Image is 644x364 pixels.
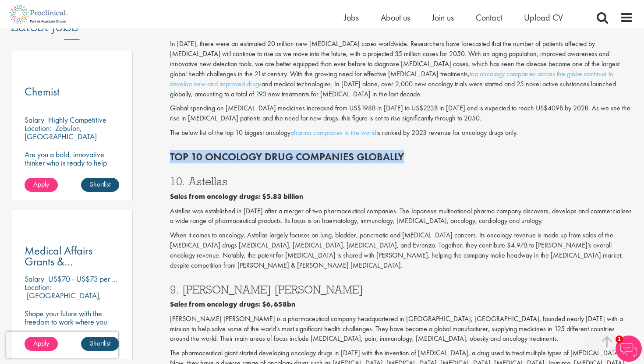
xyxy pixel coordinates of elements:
[25,243,92,280] span: Medical Affairs Grants & Sponsorship
[170,300,295,309] b: Sales from oncology drugs: $6,658bn
[344,12,359,23] a: Jobs
[25,290,101,309] p: [GEOGRAPHIC_DATA], [GEOGRAPHIC_DATA]
[170,151,633,163] h2: Top 10 Oncology drug companies globally
[81,178,119,192] a: Shortlist
[381,12,410,23] a: About us
[170,39,633,99] p: In [DATE], there were an estimated 20 million new [MEDICAL_DATA] cases worldwide. Researchers hav...
[432,12,454,23] a: Join us
[170,192,303,201] b: Sales from oncology drugs: $5.83 billion
[170,103,633,124] p: Global spending on [MEDICAL_DATA] medicines increased from US$198B in [DATE] to US$223B in [DATE]...
[616,336,623,343] span: 1
[25,86,119,97] a: Chemist
[25,245,119,267] a: Medical Affairs Grants & Sponsorship
[48,274,125,284] p: US$70 - US$73 per hour
[524,12,563,23] a: Upload CV
[25,115,44,125] span: Salary
[476,12,502,23] a: Contact
[616,336,642,362] img: Chatbot
[170,314,633,344] p: [PERSON_NAME] [PERSON_NAME] is a pharmaceutical company headquartered in [GEOGRAPHIC_DATA], [GEOG...
[6,332,118,358] iframe: reCAPTCHA
[170,128,633,138] p: The below list of the top 10 biggest oncology is ranked by 2023 revenue for oncology drugs only.
[25,282,51,292] span: Location:
[25,274,44,284] span: Salary
[25,178,58,192] a: Apply
[33,180,49,189] span: Apply
[25,150,119,192] p: Are you a bold, innovative thinker who is ready to help push the boundaries of science and make a...
[170,230,633,270] p: When it comes to oncology, Astellas largely focuses on lung, bladder, pancreatic and [MEDICAL_DAT...
[170,176,633,187] h3: 10. Astellas
[170,206,633,226] p: Astellas was established in [DATE] after a merger of two pharmaceutical companies. The Japanese m...
[25,123,51,133] span: Location:
[290,128,376,137] a: pharma companies in the world
[25,123,97,141] p: Zebulon, [GEOGRAPHIC_DATA]
[170,69,613,88] a: top oncology companies across the globe continue to develop new and improved drugs
[48,115,106,125] p: Highly Competitive
[25,84,60,99] span: Chemist
[170,284,633,295] h3: 9. [PERSON_NAME] [PERSON_NAME]
[25,309,119,351] p: Shape your future with the freedom to work where you thrive! Join our client with this fully remo...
